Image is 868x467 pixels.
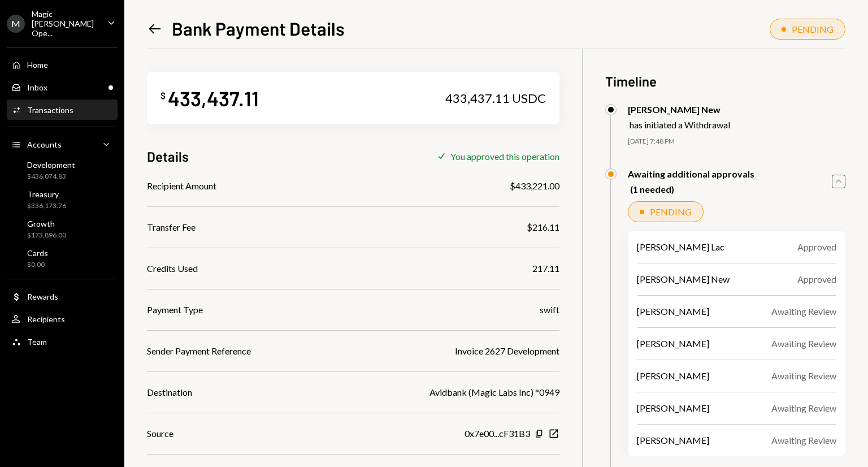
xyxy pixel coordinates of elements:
[771,369,836,383] div: Awaiting Review
[147,344,251,358] div: Sender Payment Reference
[630,119,730,130] div: has initiated a Withdrawal
[27,83,47,92] div: Inbox
[771,434,836,447] div: Awaiting Review
[27,189,66,199] div: Treasury
[7,77,118,97] a: Inbox
[147,427,173,440] div: Source
[628,104,730,115] div: [PERSON_NAME] New
[771,305,836,318] div: Awaiting Review
[168,85,259,111] div: 433,437.11
[32,9,98,38] div: Magic [PERSON_NAME] Ope...
[27,140,62,149] div: Accounts
[771,337,836,351] div: Awaiting Review
[7,54,118,75] a: Home
[792,24,834,34] div: PENDING
[27,219,66,228] div: Growth
[27,337,47,347] div: Team
[797,273,836,286] div: Approved
[160,90,166,101] div: $
[532,262,559,275] div: 217.11
[147,179,216,193] div: Recipient Amount
[27,292,58,301] div: Rewards
[147,303,203,317] div: Payment Type
[7,15,25,33] div: M
[27,314,65,324] div: Recipients
[7,309,118,329] a: Recipients
[540,303,559,317] div: swift
[7,157,118,184] a: Development$436,074.83
[630,184,754,194] div: (1 needed)
[7,134,118,154] a: Accounts
[147,147,189,166] h3: Details
[429,386,559,399] div: Avidbank (Magic Labs Inc) *0949
[147,262,198,275] div: Credits Used
[797,240,836,254] div: Approved
[7,331,118,352] a: Team
[637,240,724,254] div: [PERSON_NAME] Lac
[27,231,66,240] div: $173,896.00
[637,401,709,415] div: [PERSON_NAME]
[628,137,845,146] div: [DATE] 7:48 PM
[147,386,192,399] div: Destination
[27,160,75,170] div: Development
[27,260,48,270] div: $0.00
[7,186,118,213] a: Treasury$336,173.76
[628,168,754,179] div: Awaiting additional approvals
[650,206,692,217] div: PENDING
[147,220,196,234] div: Transfer Fee
[445,90,546,106] div: 433,437.11 USDC
[450,151,559,162] div: You approved this operation
[27,172,75,181] div: $436,074.83
[637,369,709,383] div: [PERSON_NAME]
[27,201,66,211] div: $336,173.76
[465,427,530,440] div: 0x7e00...cF31B3
[7,286,118,306] a: Rewards
[7,100,118,120] a: Transactions
[27,248,48,258] div: Cards
[637,305,709,318] div: [PERSON_NAME]
[637,434,709,447] div: [PERSON_NAME]
[7,215,118,243] a: Growth$173,896.00
[27,60,48,70] div: Home
[27,105,73,115] div: Transactions
[771,401,836,415] div: Awaiting Review
[510,179,559,193] div: $433,221.00
[637,273,730,286] div: [PERSON_NAME] New
[527,220,559,234] div: $216.11
[455,344,559,358] div: Invoice 2627 Development
[7,245,118,272] a: Cards$0.00
[605,72,845,90] h3: Timeline
[172,17,345,40] h1: Bank Payment Details
[637,337,709,351] div: [PERSON_NAME]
